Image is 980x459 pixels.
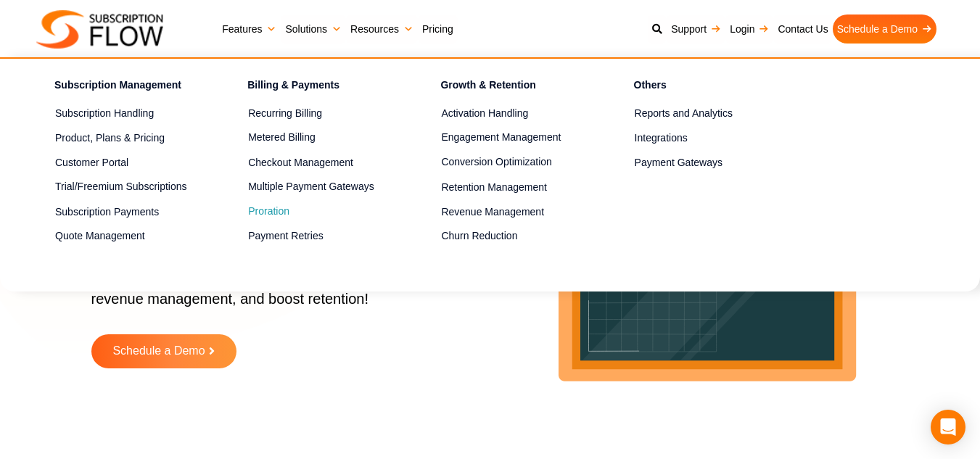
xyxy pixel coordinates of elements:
h4: Growth & Retention [440,77,582,98]
a: Payment Gateways [635,154,776,171]
a: Contact Us [773,15,832,44]
span: Recurring Billing [248,106,322,121]
a: Pricing [418,15,458,44]
div: Open Intercom Messenger [931,410,965,444]
a: Customer Portal [55,154,197,171]
a: Features [218,15,281,44]
a: Revenue Management [441,203,582,220]
a: Recurring Billing [248,105,390,123]
a: Metered Billing [248,129,390,146]
a: Schedule a Demo [833,15,936,44]
a: Subscription Payments [55,203,197,220]
a: Solutions [281,15,346,44]
span: Payment Gateways [635,155,722,170]
a: Activation Handling [441,105,582,123]
a: Resources [346,15,418,44]
span: Revenue Management [441,204,544,220]
span: Product, Plans & Pricing [55,131,165,146]
a: Schedule a Demo [91,334,236,368]
img: Subscriptionflow [36,10,163,49]
a: Reports and Analytics [635,105,776,123]
span: Payment Retries [248,228,323,244]
a: Support [667,15,725,44]
a: Multiple Payment Gateways [248,178,390,196]
h4: Others [634,77,776,98]
a: Churn Reduction [441,228,582,245]
span: Checkout Management [248,155,353,170]
a: Payment Retries [248,228,390,245]
a: Product, Plans & Pricing [55,129,197,146]
h4: Subscription Management [54,77,197,98]
a: Retention Management [441,178,582,196]
a: Trial/Freemium Subscriptions [55,178,197,196]
span: Integrations [635,131,688,146]
a: Conversion Optimization [441,154,582,171]
a: Quote Management [55,228,197,245]
span: Subscription Payments [55,204,159,220]
span: Schedule a Demo [112,345,205,357]
span: Reports and Analytics [635,106,733,121]
a: Engagement Management [441,129,582,146]
span: Retention Management [441,180,547,195]
a: Integrations [635,129,776,146]
span: Customer Portal [55,155,128,170]
a: Checkout Management [248,154,390,171]
h4: Billing & Payments [247,77,390,98]
a: Login [725,15,773,44]
a: Subscription Handling [55,105,197,123]
span: Churn Reduction [441,228,517,244]
a: Proration [248,203,390,220]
